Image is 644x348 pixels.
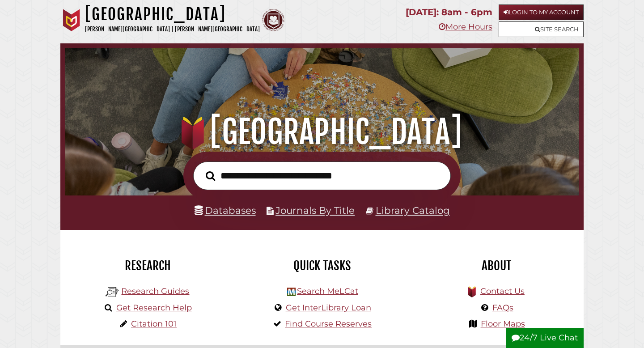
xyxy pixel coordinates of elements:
[201,169,220,183] button: Search
[499,4,584,20] a: Login to My Account
[116,303,192,313] a: Get Research Help
[287,288,296,296] img: Hekman Library Logo
[262,9,284,31] img: Calvin Theological Seminary
[480,286,525,296] a: Contact Us
[195,204,256,216] a: Databases
[286,303,371,313] a: Get InterLibrary Loan
[106,285,119,299] img: Hekman Library Logo
[275,204,355,216] a: Journals By Title
[285,319,372,329] a: Find Course Reserves
[297,286,358,296] a: Search MeLCat
[499,21,584,37] a: Site Search
[376,204,450,216] a: Library Catalog
[439,22,492,32] a: More Hours
[481,319,525,329] a: Floor Maps
[121,286,189,296] a: Research Guides
[85,4,260,24] h1: [GEOGRAPHIC_DATA]
[85,24,260,34] p: [PERSON_NAME][GEOGRAPHIC_DATA] | [PERSON_NAME][GEOGRAPHIC_DATA]
[131,319,177,329] a: Citation 101
[241,258,402,273] h2: Quick Tasks
[206,170,215,181] i: Search
[416,258,577,273] h2: About
[75,112,570,152] h1: [GEOGRAPHIC_DATA]
[60,9,83,31] img: Calvin University
[406,4,492,20] p: [DATE]: 8am - 6pm
[492,303,513,313] a: FAQs
[67,258,228,273] h2: Research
